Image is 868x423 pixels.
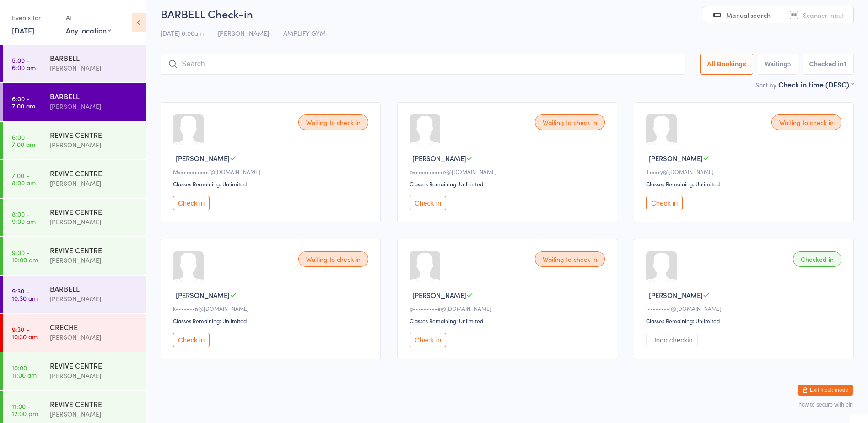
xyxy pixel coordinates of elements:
div: [PERSON_NAME] [50,370,138,381]
span: [PERSON_NAME] [412,153,466,163]
div: [PERSON_NAME] [50,409,138,419]
time: 8:00 - 9:00 am [12,210,36,225]
div: Waiting to check in [298,251,368,267]
button: All Bookings [700,54,753,75]
a: 9:30 -10:30 amBARBELL[PERSON_NAME] [3,276,146,313]
div: REVIVE CENTRE [50,130,138,140]
div: REVIVE CENTRE [50,360,138,370]
a: [DATE] [12,25,34,35]
div: Classes Remaining: Unlimited [646,317,844,325]
a: 9:00 -10:00 amREVIVE CENTRE[PERSON_NAME] [3,237,146,275]
time: 11:00 - 12:00 pm [12,402,38,417]
input: Search [161,54,685,75]
div: 5 [787,60,791,68]
button: Check in [410,333,446,347]
time: 9:30 - 10:30 am [12,287,38,302]
time: 9:00 - 10:00 am [12,249,38,263]
button: Exit kiosk mode [798,385,853,396]
div: REVIVE CENTRE [50,245,138,255]
div: [PERSON_NAME] [50,63,138,73]
div: [PERSON_NAME] [50,101,138,112]
div: [PERSON_NAME] [50,255,138,266]
a: 6:00 -7:00 amREVIVE CENTRE[PERSON_NAME] [3,122,146,159]
span: AMPLIFY GYM [283,28,326,38]
span: [PERSON_NAME] [412,290,466,300]
span: Manual search [726,11,771,20]
time: 7:00 - 8:00 am [12,172,36,186]
button: how to secure with pin [798,401,853,408]
time: 5:00 - 6:00 am [12,56,36,71]
span: [PERSON_NAME] [176,153,230,163]
a: 10:00 -11:00 amREVIVE CENTRE[PERSON_NAME] [3,352,146,390]
div: l••••••••l@[DOMAIN_NAME] [646,304,844,312]
time: 10:00 - 11:00 am [12,364,37,379]
button: Check in [173,333,210,347]
div: BARBELL [50,91,138,101]
time: 6:00 - 7:00 am [12,133,35,148]
div: Classes Remaining: Unlimited [646,180,844,188]
div: REVIVE CENTRE [50,168,138,178]
div: REVIVE CENTRE [50,206,138,217]
a: 6:00 -7:00 amBARBELL[PERSON_NAME] [3,83,146,121]
span: [PERSON_NAME] [176,290,230,300]
div: Waiting to check in [535,114,605,130]
div: Checked in [793,251,841,267]
div: BARBELL [50,283,138,293]
span: [PERSON_NAME] [218,28,269,38]
div: REVIVE CENTRE [50,399,138,409]
div: At [66,10,111,25]
div: Check in time (DESC) [778,79,854,89]
div: Waiting to check in [535,251,605,267]
time: 9:30 - 10:30 am [12,325,38,340]
button: Waiting5 [758,54,798,75]
div: [PERSON_NAME] [50,293,138,304]
div: Any location [66,25,111,35]
a: 7:00 -8:00 amREVIVE CENTRE[PERSON_NAME] [3,160,146,198]
div: CRECHE [50,322,138,332]
div: [PERSON_NAME] [50,217,138,227]
div: [PERSON_NAME] [50,178,138,189]
div: [PERSON_NAME] [50,140,138,150]
div: Waiting to check in [298,114,368,130]
div: b•••••••••••e@[DOMAIN_NAME] [410,168,608,175]
div: Waiting to check in [771,114,841,130]
div: Classes Remaining: Unlimited [410,317,608,325]
button: Check in [173,196,210,210]
div: M•••••••••••l@[DOMAIN_NAME] [173,168,371,175]
span: [DATE] 6:00am [161,28,204,38]
a: 8:00 -9:00 amREVIVE CENTRE[PERSON_NAME] [3,199,146,236]
time: 6:00 - 7:00 am [12,95,35,109]
div: Events for [12,10,57,25]
div: T••••y@[DOMAIN_NAME] [646,168,844,175]
span: [PERSON_NAME] [649,153,703,163]
button: Undo checkin [646,333,698,347]
div: BARBELL [50,53,138,63]
button: Check in [646,196,683,210]
h2: BARBELL Check-in [161,6,854,21]
div: g•••••••••e@[DOMAIN_NAME] [410,304,608,312]
div: Classes Remaining: Unlimited [173,180,371,188]
button: Check in [410,196,446,210]
div: 1 [843,60,847,68]
button: Checked in1 [803,54,854,75]
label: Sort by [755,80,776,89]
a: 5:00 -6:00 amBARBELL[PERSON_NAME] [3,45,146,82]
div: k•••••••n@[DOMAIN_NAME] [173,304,371,312]
div: Classes Remaining: Unlimited [410,180,608,188]
span: Scanner input [803,11,844,20]
div: Classes Remaining: Unlimited [173,317,371,325]
span: [PERSON_NAME] [649,290,703,300]
a: 9:30 -10:30 amCRECHE[PERSON_NAME] [3,314,146,352]
div: [PERSON_NAME] [50,332,138,342]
